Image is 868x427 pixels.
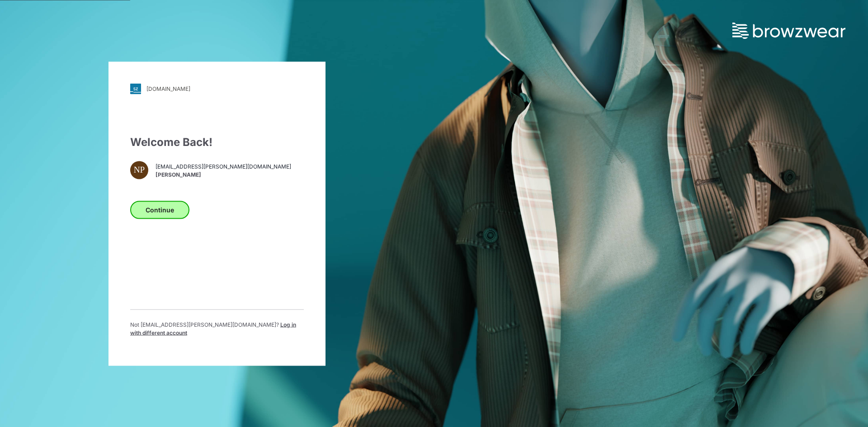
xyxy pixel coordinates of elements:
div: Welcome Back! [130,134,304,150]
p: Not [EMAIL_ADDRESS][PERSON_NAME][DOMAIN_NAME] ? [130,320,304,337]
div: [DOMAIN_NAME] [146,85,190,92]
span: [EMAIL_ADDRESS][PERSON_NAME][DOMAIN_NAME] [156,163,291,171]
span: [PERSON_NAME] [156,171,291,179]
img: svg+xml;base64,PHN2ZyB3aWR0aD0iMjgiIGhlaWdodD0iMjgiIHZpZXdCb3g9IjAgMCAyOCAyOCIgZmlsbD0ibm9uZSIgeG... [130,83,141,94]
a: [DOMAIN_NAME] [130,83,304,94]
button: Continue [130,201,189,219]
div: NP [130,161,148,179]
img: browzwear-logo.73288ffb.svg [732,23,845,39]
